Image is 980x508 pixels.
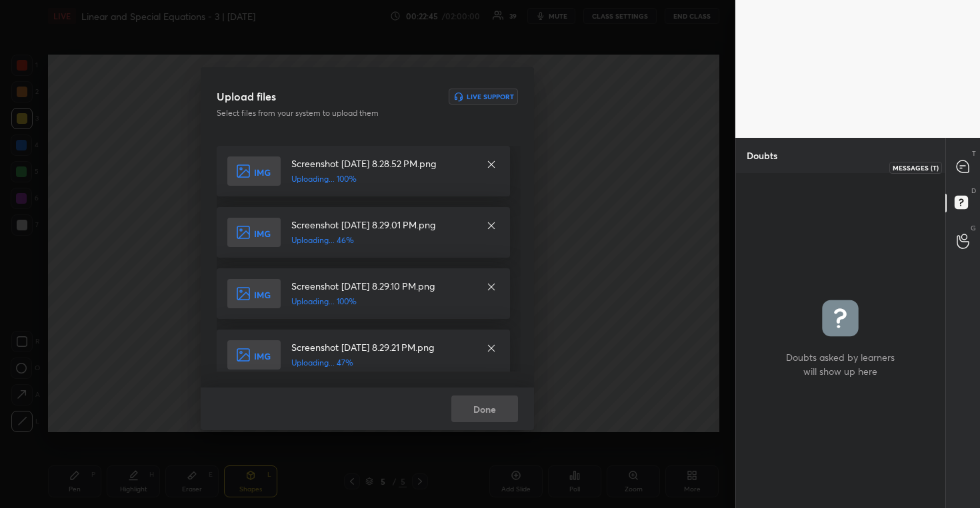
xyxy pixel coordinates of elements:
[467,93,514,100] h6: Live Support
[291,173,473,185] h5: Uploading... 100%
[889,162,942,174] div: Messages (T)
[736,138,788,173] p: Doubts
[217,107,433,119] p: Select files from your system to upload them
[971,186,976,196] p: D
[291,357,473,369] h5: Uploading... 47%
[291,340,473,354] h4: Screenshot [DATE] 8.29.21 PM.png
[291,156,473,170] h4: Screenshot [DATE] 8.28.52 PM.png
[291,296,473,308] h5: Uploading... 100%
[971,223,976,233] p: G
[291,234,473,246] h5: Uploading... 46%
[291,279,473,293] h4: Screenshot [DATE] 8.29.10 PM.png
[217,89,276,105] h3: Upload files
[736,173,946,508] div: grid
[291,218,473,232] h4: Screenshot [DATE] 8.29.01 PM.png
[972,148,976,158] p: T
